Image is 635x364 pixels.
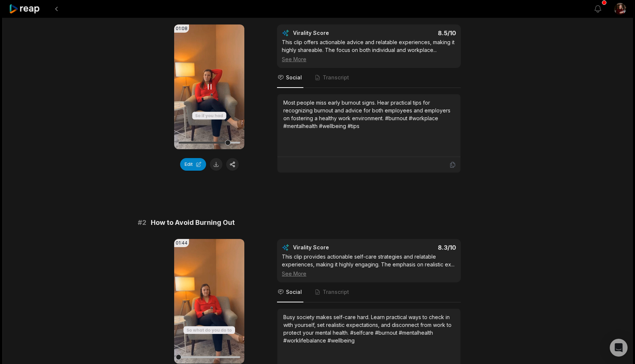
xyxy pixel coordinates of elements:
[282,253,456,278] div: This clip provides actionable self-care strategies and relatable experiences, making it highly en...
[282,38,456,63] div: This clip offers actionable advice and relatable experiences, making it highly shareable. The foc...
[174,24,244,149] video: Your browser does not support mp4 format.
[377,244,456,251] div: 8.3 /10
[174,239,244,364] video: Your browser does not support mp4 format.
[151,217,235,228] span: How to Avoid Burning Out
[277,282,461,302] nav: Tabs
[286,288,302,296] span: Social
[377,29,456,37] div: 8.5 /10
[323,74,349,81] span: Transcript
[283,313,455,344] div: Busy society makes self-care hard. Learn practical ways to check in with yourself, set realistic ...
[610,339,628,357] div: Open Intercom Messenger
[138,217,146,228] span: # 2
[283,99,455,130] div: Most people miss early burnout signs. Hear practical tips for recognizing burnout and advice for ...
[323,288,349,296] span: Transcript
[180,158,206,171] button: Edit
[293,29,373,37] div: Virality Score
[286,74,302,81] span: Social
[282,55,456,63] div: See More
[277,68,461,88] nav: Tabs
[282,270,456,278] div: See More
[293,244,373,251] div: Virality Score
